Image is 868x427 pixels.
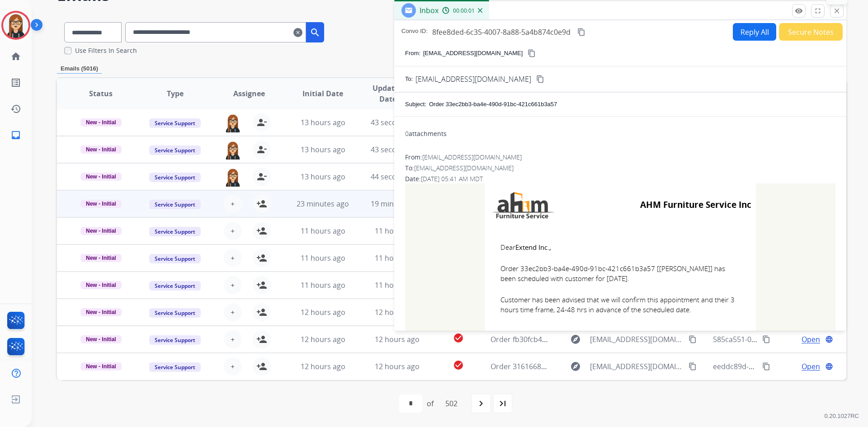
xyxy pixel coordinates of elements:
button: + [224,222,242,240]
mat-icon: language [825,335,833,343]
mat-icon: list_alt [10,77,21,88]
span: Open [802,361,820,372]
span: [EMAIL_ADDRESS][DOMAIN_NAME] [414,164,514,172]
img: AHM [489,188,557,222]
span: 11 hours ago [375,280,420,290]
span: 11 hours ago [375,226,420,236]
span: + [231,307,235,318]
span: 12 hours ago [375,334,420,344]
span: New - Initial [80,173,122,181]
button: + [224,249,242,267]
p: 0.20.1027RC [824,411,859,422]
label: Use Filters In Search [75,46,137,55]
mat-icon: last_page [497,398,508,409]
span: 44 seconds ago [371,172,424,182]
span: Status [89,88,113,99]
img: agent-avatar [224,141,242,160]
span: Service Support [149,254,201,263]
mat-icon: person_remove [256,144,267,155]
mat-icon: content_copy [762,335,770,343]
span: 43 seconds ago [371,145,424,155]
span: Dear [500,242,740,253]
button: Close [830,4,844,18]
span: New - Initial [80,254,122,262]
span: 585ca551-09c8-4f79-b3bf-2899aed8ef1b [713,334,848,344]
mat-icon: search [310,27,321,38]
span: + [231,198,235,209]
span: 11 hours ago [301,280,345,290]
span: Service Support [149,335,201,345]
button: + [224,357,242,375]
span: [EMAIL_ADDRESS][DOMAIN_NAME] [590,334,683,345]
p: Order 33ec2bb3-ba4e-490d-91bc-421c661b3a57 [429,100,557,109]
span: + [231,225,235,236]
div: of [427,398,434,409]
mat-icon: person_add [256,361,267,372]
button: + [224,195,242,213]
span: [EMAIL_ADDRESS][DOMAIN_NAME] [590,361,683,372]
button: Secure Notes [779,23,843,41]
b: Extend Inc., [515,243,551,252]
span: 00:00:01 [453,7,475,14]
span: Initial Date [302,88,343,99]
span: 12 hours ago [375,307,420,317]
span: 12 hours ago [301,334,345,344]
mat-icon: close [833,7,841,15]
span: Type [167,88,184,99]
span: 12 hours ago [301,307,345,317]
div: Date: [405,174,835,183]
span: [EMAIL_ADDRESS][DOMAIN_NAME] [422,153,522,161]
div: From: [405,153,835,162]
p: Emails (5016) [57,64,102,74]
img: avatar [3,13,28,38]
mat-icon: fullscreen [814,7,822,15]
div: attachments [405,129,447,138]
span: + [231,280,235,291]
span: New - Initial [80,118,122,127]
span: eeddc89d-9aa6-452b-93d2-7f1f01d000e8 [713,361,851,371]
span: 11 hours ago [375,253,420,263]
span: Service Support [149,281,201,291]
mat-icon: content_copy [762,362,770,371]
span: [DATE] 05:41 AM MDT [421,174,483,183]
span: New - Initial [80,335,122,343]
mat-icon: person_add [256,253,267,263]
span: Order 31616680-bcb8-4b92-87c6-f3ff389ee6bb [491,361,648,371]
span: 12 hours ago [301,361,345,371]
mat-icon: explore [570,361,581,372]
button: + [224,303,242,321]
span: New - Initial [80,308,122,316]
span: 13 hours ago [301,117,345,127]
mat-icon: person_add [256,307,267,318]
span: New - Initial [80,281,122,289]
mat-icon: content_copy [689,335,697,343]
p: From: [405,49,420,58]
span: Order 33ec2bb3-ba4e-490d-91bc-421c661b3a57 [[PERSON_NAME]] has been scheduled with customer for [... [500,263,740,284]
mat-icon: history [10,103,21,114]
mat-icon: explore [570,334,581,345]
mat-icon: navigate_next [476,398,486,409]
mat-icon: clear [293,27,302,38]
span: Updated Date [368,83,409,104]
span: 11 hours ago [301,253,345,263]
span: Service Support [149,173,201,182]
mat-icon: person_add [256,334,267,345]
span: 8fee8ded-6c35-4007-8a88-5a4b874c0e9d [432,27,571,37]
td: AHM Furniture Service Inc [589,188,751,222]
mat-icon: person_add [256,280,267,291]
p: Convo ID: [401,27,428,38]
mat-icon: check_circle [453,360,464,371]
span: 11 hours ago [301,226,345,236]
button: + [224,276,242,294]
button: + [224,330,242,348]
span: Inbox [420,5,439,15]
span: + [231,253,235,263]
span: + [231,361,235,372]
p: Subject: [405,100,426,109]
span: 13 hours ago [301,145,345,155]
mat-icon: content_copy [577,28,585,36]
span: 12 hours ago [375,361,420,371]
mat-icon: person_add [256,198,267,209]
span: Service Support [149,308,201,318]
mat-icon: content_copy [536,75,544,83]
